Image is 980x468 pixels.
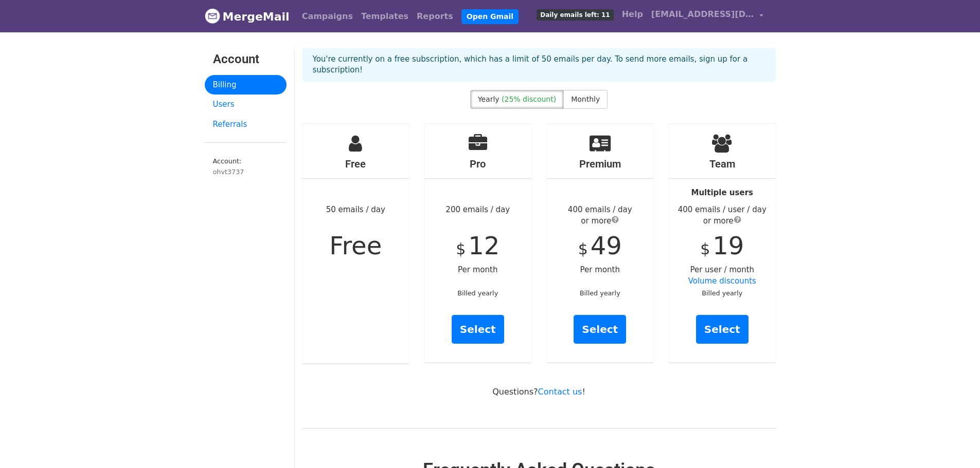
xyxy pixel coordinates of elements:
[298,6,357,27] a: Campaigns
[578,240,588,258] span: $
[691,188,753,197] strong: Multiple users
[571,95,600,103] span: Monthly
[329,231,382,260] span: Free
[502,95,556,103] span: (25% discount)
[205,6,290,27] a: MergeMail
[700,240,710,258] span: $
[313,54,765,76] p: You're currently on a free subscription, which has a limit of 50 emails per day. To send more ema...
[302,386,776,397] p: Questions? !
[651,8,754,21] span: [EMAIL_ADDRESS][DOMAIN_NAME]
[547,124,654,362] div: Per month
[302,158,409,170] h4: Free
[205,115,287,135] a: Referrals
[478,95,500,103] span: Yearly
[468,231,500,260] span: 12
[580,289,620,297] small: Billed yearly
[669,124,776,362] div: Per user / month
[413,6,457,27] a: Reports
[688,276,756,286] a: Volume discounts
[213,167,278,177] div: ohvt3737
[538,387,582,397] a: Contact us
[574,315,626,344] a: Select
[213,157,278,177] small: Account:
[647,4,768,28] a: [EMAIL_ADDRESS][DOMAIN_NAME]
[712,231,744,260] span: 19
[452,315,504,344] a: Select
[457,289,498,297] small: Billed yearly
[357,6,413,27] a: Templates
[547,158,654,170] h4: Premium
[424,124,531,362] div: 200 emails / day Per month
[669,158,776,170] h4: Team
[213,52,278,67] h3: Account
[205,95,287,115] a: Users
[205,8,220,24] img: MergeMail logo
[456,240,466,258] span: $
[537,9,613,21] span: Daily emails left: 11
[696,315,749,344] a: Select
[302,124,409,363] div: 50 emails / day
[547,204,654,227] div: 400 emails / day or more
[205,75,287,95] a: Billing
[591,231,622,260] span: 49
[424,158,531,170] h4: Pro
[461,9,519,24] a: Open Gmail
[702,289,742,297] small: Billed yearly
[532,4,617,25] a: Daily emails left: 11
[669,204,776,227] div: 400 emails / user / day or more
[618,4,647,25] a: Help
